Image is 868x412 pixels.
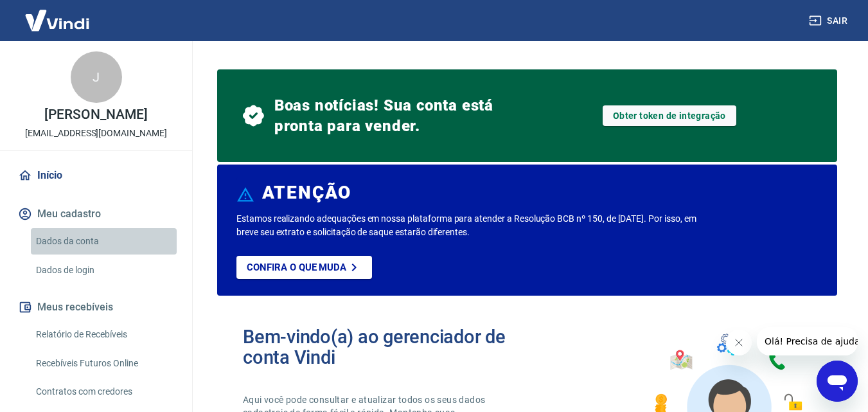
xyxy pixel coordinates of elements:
[31,350,177,377] a: Recebíveis Futuros Online
[726,330,752,355] iframe: Fechar mensagem
[15,200,177,228] button: Meu cadastro
[8,9,108,19] span: Olá! Precisa de ajuda?
[274,95,527,136] span: Boas notícias! Sua conta está pronta para vender.
[44,108,147,121] p: [PERSON_NAME]
[25,127,167,140] p: [EMAIL_ADDRESS][DOMAIN_NAME]
[31,321,177,348] a: Relatório de Recebíveis
[236,256,372,279] a: Confira o que muda
[236,212,702,239] p: Estamos realizando adequações em nossa plataforma para atender a Resolução BCB nº 150, de [DATE]....
[31,257,177,283] a: Dados de login
[757,327,858,355] iframe: Mensagem da empresa
[243,327,527,368] h2: Bem-vindo(a) ao gerenciador de conta Vindi
[15,1,99,40] img: Vindi
[31,228,177,255] a: Dados da conta
[247,262,346,273] p: Confira o que muda
[603,105,736,126] a: Obter token de integração
[262,186,351,199] h6: ATENÇÃO
[71,51,122,103] div: J
[817,361,858,402] iframe: Botão para abrir a janela de mensagens
[806,9,853,33] button: Sair
[31,379,177,405] a: Contratos com credores
[15,293,177,321] button: Meus recebíveis
[15,161,177,190] a: Início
